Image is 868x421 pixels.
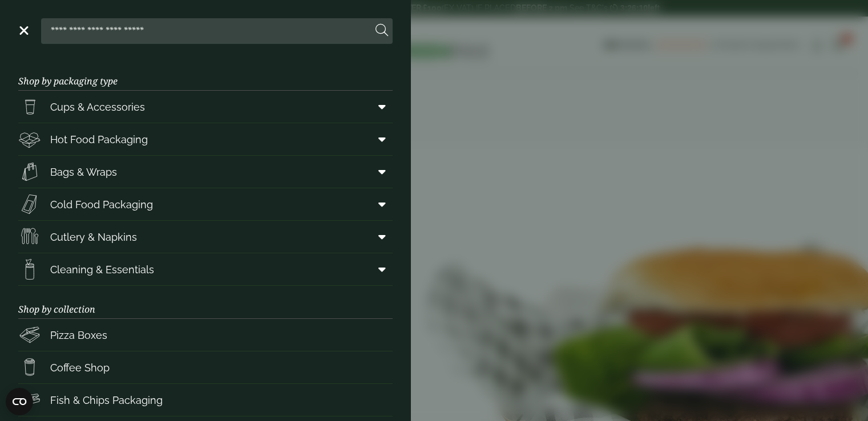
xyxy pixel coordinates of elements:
img: Cutlery.svg [18,225,41,248]
img: Deli_box.svg [18,128,41,151]
span: Bags & Wraps [50,164,117,180]
a: Bags & Wraps [18,156,393,188]
span: Cups & Accessories [50,99,145,115]
span: Coffee Shop [50,360,110,375]
img: Sandwich_box.svg [18,193,41,216]
img: Pizza_boxes.svg [18,323,41,346]
a: Hot Food Packaging [18,123,393,155]
h3: Shop by collection [18,286,393,319]
a: Pizza Boxes [18,319,393,351]
a: Fish & Chips Packaging [18,384,393,416]
a: Cups & Accessories [18,91,393,123]
img: HotDrink_paperCup.svg [18,356,41,379]
a: Cold Food Packaging [18,188,393,220]
span: Fish & Chips Packaging [50,392,163,408]
img: open-wipe.svg [18,258,41,281]
span: Cold Food Packaging [50,197,153,212]
span: Pizza Boxes [50,327,107,343]
span: Cutlery & Napkins [50,229,137,245]
img: Paper_carriers.svg [18,160,41,183]
span: Hot Food Packaging [50,132,148,147]
a: Coffee Shop [18,351,393,383]
img: PintNhalf_cup.svg [18,95,41,118]
a: Cleaning & Essentials [18,253,393,285]
button: Open CMP widget [6,388,33,415]
h3: Shop by packaging type [18,58,393,91]
span: Cleaning & Essentials [50,262,154,277]
a: Cutlery & Napkins [18,221,393,253]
